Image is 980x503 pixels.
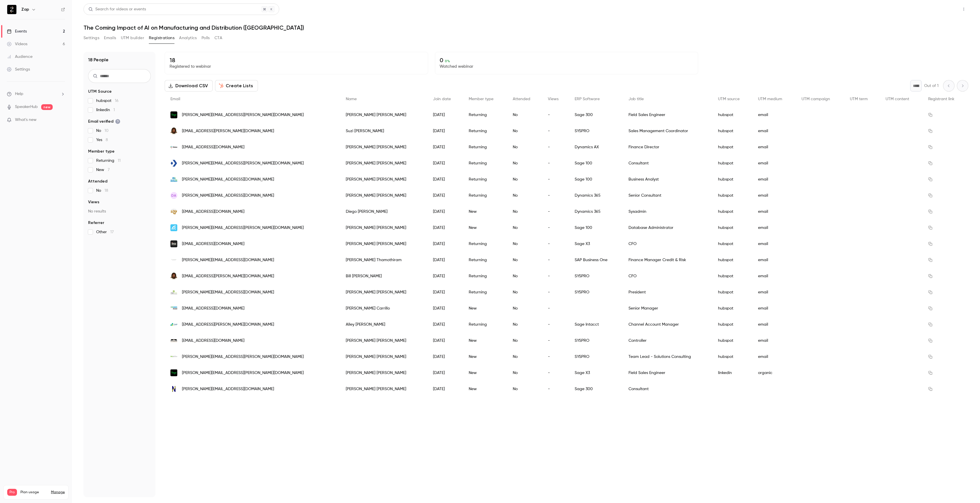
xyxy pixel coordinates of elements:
[507,155,542,171] div: No
[7,67,30,72] div: Settings
[105,129,109,133] span: 10
[88,6,146,12] div: Search for videos or events
[170,353,177,360] img: palsolutions.ca
[88,56,109,63] h1: 18 People
[83,24,968,31] h1: The Coming Impact of AI on Manufacturing and Distribution ([GEOGRAPHIC_DATA])
[165,80,213,92] button: Download CSV
[623,204,712,220] div: Sysadmin
[548,97,559,101] span: Views
[802,97,830,101] span: UTM campaign
[96,128,109,134] span: No
[623,316,712,333] div: Channel Account Manager
[463,349,507,365] div: New
[149,33,174,43] button: Registrations
[427,171,463,187] div: [DATE]
[340,171,428,187] div: [PERSON_NAME] [PERSON_NAME]
[623,123,712,139] div: Sales Management Coordinator
[340,284,428,300] div: [PERSON_NAME] [PERSON_NAME]
[513,97,530,101] span: Attended
[753,333,796,349] div: email
[623,284,712,300] div: President
[170,257,177,263] img: fuzionflooring.com
[753,284,796,300] div: email
[623,171,712,187] div: Business Analyst
[753,220,796,236] div: email
[96,158,121,164] span: Returning
[427,333,463,349] div: [DATE]
[427,349,463,365] div: [DATE]
[427,316,463,333] div: [DATE]
[340,187,428,204] div: [PERSON_NAME] [PERSON_NAME]
[427,220,463,236] div: [DATE]
[172,193,176,198] span: DA
[542,333,569,349] div: -
[165,92,968,397] div: People list
[427,236,463,252] div: [DATE]
[569,155,623,171] div: Sage 100
[463,236,507,252] div: Returning
[507,316,542,333] div: No
[469,97,493,101] span: Member type
[463,284,507,300] div: Returning
[569,284,623,300] div: SYSPRO
[170,386,177,392] img: nextlevel-is.com
[623,300,712,316] div: Senior Manager
[427,284,463,300] div: [DATE]
[623,139,712,155] div: Finance Director
[507,204,542,220] div: No
[96,167,110,173] span: New
[427,268,463,284] div: [DATE]
[58,117,65,123] iframe: Noticeable Trigger
[507,252,542,268] div: No
[623,333,712,349] div: Controller
[105,189,108,193] span: 18
[712,107,752,123] div: hubspot
[569,268,623,284] div: SYSPRO
[712,187,752,204] div: hubspot
[718,97,740,101] span: UTM source
[712,316,752,333] div: hubspot
[569,171,623,187] div: Sage 100
[427,365,463,381] div: [DATE]
[753,139,796,155] div: email
[427,107,463,123] div: [DATE]
[51,490,65,495] a: Manage
[340,365,428,381] div: [PERSON_NAME] [PERSON_NAME]
[712,220,752,236] div: hubspot
[712,139,752,155] div: hubspot
[569,187,623,204] div: Dynamics 365
[182,322,274,328] span: [EMAIL_ADDRESS][PERSON_NAME][DOMAIN_NAME]
[340,381,428,397] div: [PERSON_NAME] [PERSON_NAME]
[507,236,542,252] div: No
[170,57,423,64] p: 18
[712,123,752,139] div: hubspot
[20,490,48,495] span: Plan usage
[88,208,151,214] p: No results
[463,333,507,349] div: New
[463,316,507,333] div: Returning
[340,300,428,316] div: [PERSON_NAME] Carrillo
[108,168,110,172] span: 7
[623,220,712,236] div: Database Administrator
[753,268,796,284] div: email
[88,220,104,226] span: Referrer
[182,257,274,263] span: [PERSON_NAME][EMAIL_ADDRESS][DOMAIN_NAME]
[569,365,623,381] div: Sage X3
[569,252,623,268] div: SAP Business One
[507,333,542,349] div: No
[463,220,507,236] div: New
[170,337,177,344] img: supremehomes.ca
[569,220,623,236] div: Sage 100
[623,236,712,252] div: CFO
[753,236,796,252] div: email
[41,104,53,110] span: new
[463,204,507,220] div: New
[463,300,507,316] div: New
[182,305,244,312] span: [EMAIL_ADDRESS][DOMAIN_NAME]
[340,316,428,333] div: Alley [PERSON_NAME]
[427,123,463,139] div: [DATE]
[445,59,450,63] span: 0 %
[753,300,796,316] div: email
[340,155,428,171] div: [PERSON_NAME] [PERSON_NAME]
[115,99,119,103] span: 16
